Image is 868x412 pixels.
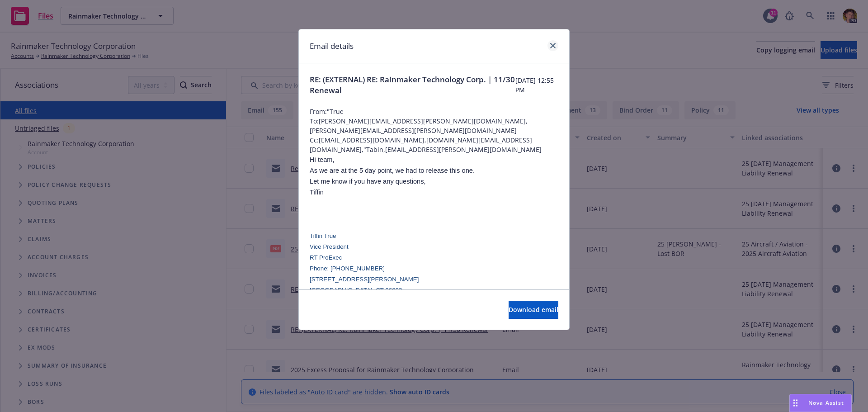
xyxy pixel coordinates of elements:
span: RE: (EXTERNAL) RE: Rainmaker Technology Corp. | 11/30 Renewal [310,74,515,96]
span: Vice President [310,243,349,250]
span: Cc: [EMAIL_ADDRESS][DOMAIN_NAME],[DOMAIN_NAME][EMAIL_ADDRESS][DOMAIN_NAME],"Tabin,[EMAIL_ADDRESS]... [310,135,558,154]
span: Download email [509,305,558,314]
span: Phone: [PHONE_NUMBER] [310,265,385,272]
span: Tiffin True [310,232,336,239]
span: Nova Assist [808,399,844,407]
button: Download email [509,301,558,319]
span: [GEOGRAPHIC_DATA], CT 06002 [310,287,402,294]
h1: Email details [310,40,354,52]
span: Hi team, [310,156,335,163]
span: To: [PERSON_NAME][EMAIL_ADDRESS][PERSON_NAME][DOMAIN_NAME],[PERSON_NAME][EMAIL_ADDRESS][PERSON_NA... [310,116,558,135]
a: close [547,40,558,51]
button: Nova Assist [789,394,852,412]
span: Let me know if you have any questions, [310,178,426,185]
span: [STREET_ADDRESS][PERSON_NAME] [310,276,419,283]
span: RT ProExec [310,254,342,261]
span: Tiffin [310,189,324,196]
span: [DATE] 12:55 PM [515,76,558,95]
span: From: "True [310,107,558,116]
span: As we are at the 5 day point, we had to release this one. [310,167,475,174]
div: Drag to move [790,394,801,412]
